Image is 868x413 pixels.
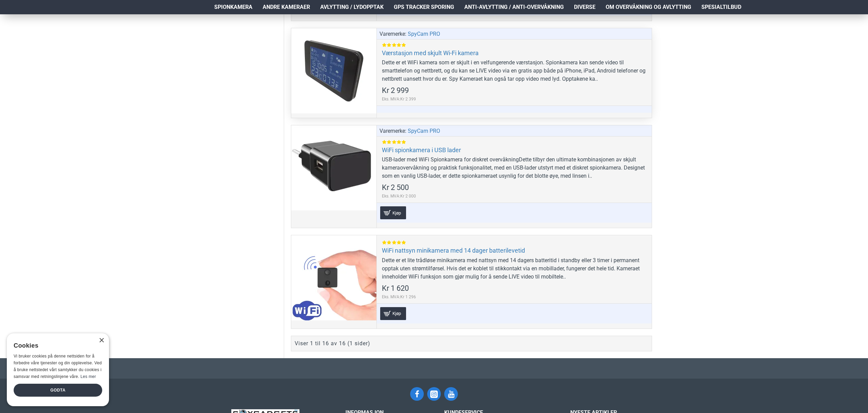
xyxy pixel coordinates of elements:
span: Spionkamera [214,3,252,11]
span: Eks. MVA:Kr 2 399 [382,96,416,102]
span: Vi bruker cookies på denne nettsiden for å forbedre våre tjenester og din opplevelse. Ved å bruke... [14,354,102,379]
span: Varemerke: [379,30,406,38]
span: Anti-avlytting / Anti-overvåkning [464,3,564,11]
span: Kjøp [391,311,403,316]
a: WiFi spionkamera i USB lader [382,146,461,154]
div: Dette er et WiFi kamera som er skjult i en velfungerende værstasjon. Spionkamera kan sende video ... [382,59,647,83]
div: Close [99,338,104,343]
span: Spesialtilbud [701,3,741,11]
span: Varemerke: [379,127,406,135]
span: Eks. MVA:Kr 2 000 [382,193,416,199]
a: WiFi spionkamera i USB lader WiFi spionkamera i USB lader [291,125,376,210]
div: Cookies [14,338,98,353]
span: Andre kameraer [263,3,310,11]
a: SpyCam PRO [408,30,440,38]
a: SpyCam PRO [408,127,440,135]
span: Kr 1 620 [382,285,409,292]
span: Eks. MVA:Kr 1 296 [382,294,416,300]
div: USB-lader med WiFi Spionkamera for diskret overvåkningDette tilbyr den ultimate kombinasjonen av ... [382,156,647,180]
span: Kr 2 999 [382,87,409,94]
span: Kr 2 500 [382,184,409,191]
span: Om overvåkning og avlytting [606,3,691,11]
span: Kjøp [391,211,403,215]
a: Les mer, opens a new window [80,374,96,379]
div: Viser 1 til 16 av 16 (1 sider) [295,339,370,348]
div: Dette er et lite trådløse minikamera med nattsyn med 14 dagers batteritid i standby eller 3 timer... [382,256,647,281]
div: Godta [14,384,102,397]
span: Avlytting / Lydopptak [320,3,384,11]
span: Diverse [574,3,595,11]
a: WiFi nattsyn minikamera med 14 dager batterilevetid WiFi nattsyn minikamera med 14 dager batteril... [291,235,376,320]
a: WiFi nattsyn minikamera med 14 dager batterilevetid [382,247,525,254]
a: Værstasjon med skjult Wi-Fi kamera [382,49,479,57]
span: GPS Tracker Sporing [394,3,454,11]
a: Værstasjon med skjult Wi-Fi kamera Værstasjon med skjult Wi-Fi kamera [291,28,376,113]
